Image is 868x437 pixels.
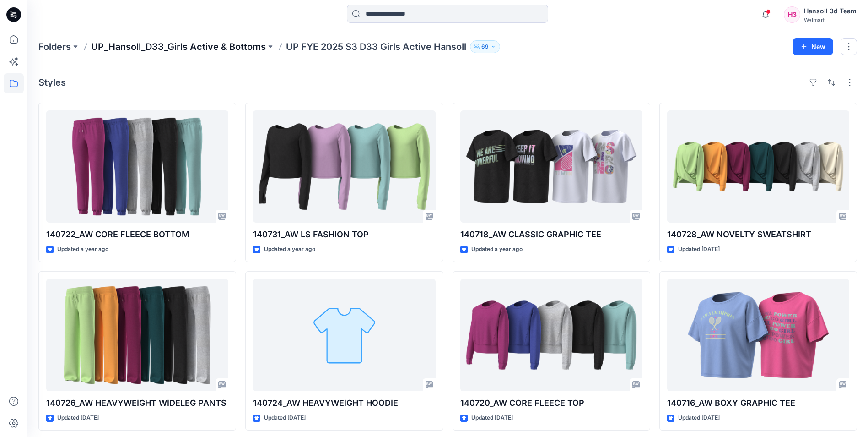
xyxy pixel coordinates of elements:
a: 140720_AW CORE FLEECE TOP [460,279,642,391]
p: Updated a year ago [57,245,108,254]
p: 140728_AW NOVELTY SWEATSHIRT [667,228,849,241]
a: 140724_AW HEAVYWEIGHT HOODIE [253,279,435,391]
p: 140724_AW HEAVYWEIGHT HOODIE [253,397,435,410]
p: Updated [DATE] [678,413,720,423]
a: 140722_AW CORE FLEECE BOTTOM [46,110,228,223]
button: New [793,38,833,55]
div: H3 [784,6,800,23]
p: 140720_AW CORE FLEECE TOP [460,397,642,410]
p: UP FYE 2025 S3 D33 Girls Active Hansoll [286,40,466,53]
h4: Styles [38,77,66,88]
div: Walmart [804,16,857,23]
p: Updated [DATE] [57,413,99,423]
p: 140718_AW CLASSIC GRAPHIC TEE [460,228,642,241]
button: 69 [470,40,500,53]
a: 140718_AW CLASSIC GRAPHIC TEE [460,110,642,223]
a: 140726_AW HEAVYWEIGHT WIDELEG PANTS [46,279,228,391]
p: Updated [DATE] [264,413,306,423]
p: 140716_AW BOXY GRAPHIC TEE [667,397,849,410]
p: 140731_AW LS FASHION TOP [253,228,435,241]
a: UP_Hansoll_D33_Girls Active & Bottoms [91,40,266,53]
p: 140722_AW CORE FLEECE BOTTOM [46,228,228,241]
p: 69 [481,42,489,52]
a: 140716_AW BOXY GRAPHIC TEE [667,279,849,391]
a: Folders [38,40,71,53]
p: Updated [DATE] [471,413,513,423]
p: 140726_AW HEAVYWEIGHT WIDELEG PANTS [46,397,228,410]
p: Updated a year ago [264,245,315,254]
p: Updated [DATE] [678,245,720,254]
a: 140731_AW LS FASHION TOP [253,110,435,223]
div: Hansoll 3d Team [804,5,857,16]
a: 140728_AW NOVELTY SWEATSHIRT [667,110,849,223]
p: Updated a year ago [471,245,523,254]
